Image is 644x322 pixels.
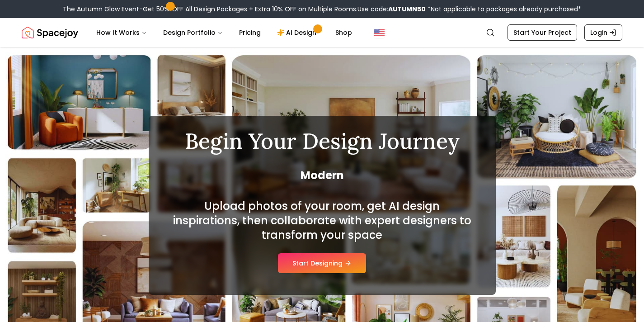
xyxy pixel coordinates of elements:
button: How It Works [89,24,154,42]
a: Shop [328,24,359,42]
nav: Main [89,24,359,42]
span: *Not applicable to packages already purchased* [426,5,581,14]
div: The Autumn Glow Event-Get 50% OFF All Design Packages + Extra 10% OFF on Multiple Rooms. [63,5,581,14]
span: Modern [170,168,474,183]
h1: Begin Your Design Journey [170,130,474,152]
button: Start Designing [278,253,366,273]
img: United States [374,27,385,38]
img: Spacejoy Logo [22,24,78,42]
a: Start Your Project [508,24,577,41]
span: Use code: [357,5,426,14]
button: Design Portfolio [156,24,230,42]
nav: Global [22,18,622,47]
h2: Upload photos of your room, get AI design inspirations, then collaborate with expert designers to... [170,199,474,242]
a: Pricing [232,24,268,42]
a: Login [584,24,622,41]
a: AI Design [270,24,326,42]
a: Spacejoy [22,24,78,42]
b: AUTUMN50 [388,5,426,14]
